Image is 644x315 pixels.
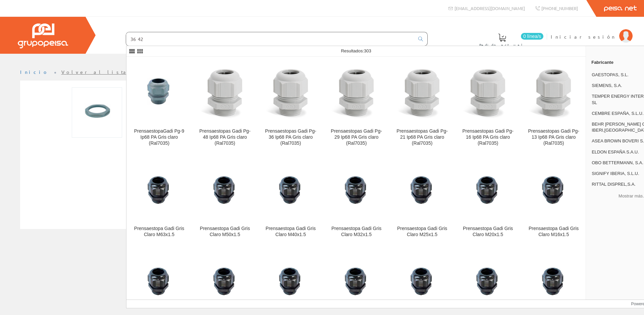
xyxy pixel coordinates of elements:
input: Buscar ... [126,32,414,46]
div: Prensaestopa Gadi Gris Claro M32x1.5 [329,226,384,238]
a: Prensaestopas Gadi Pg-36 Ip68 PA Gris claro (Ral7035) Prensaestopas Gadi Pg-36 Ip68 PA Gris claro... [258,57,323,154]
div: Prensaestopa Gadi Gris Claro M63x1.5 [132,226,186,238]
img: Grupo Peisa [18,24,68,48]
img: Prensa gadi m12x1.5 ip68 pa negro [329,254,384,309]
img: Foto artículo Contratuerca Plastico Gadi M25x1.5 (ral7035) (150x150) [72,87,122,138]
img: Prensaestopa Gadi Gris Claro M25x1.5 [395,163,449,218]
img: Prensaestopa Gadi Gris Claro M16x1.5 [526,163,581,218]
a: Prensaestopas Gadi Pg-48 Ip68 PA Gris claro (Ral7035) Prensaestopas Gadi Pg-48 Ip68 PA Gris claro... [192,57,258,154]
a: Prensaestopa Gadi Gris Claro M25x1.5 Prensaestopa Gadi Gris Claro M25x1.5 [389,154,455,245]
span: Resultados: [341,48,371,53]
img: Prensaestopas Gadi Pg-13 Ip68 PA Gris claro (Ral7035) [526,65,581,120]
img: Prensaestopas Gadi Pg-48 Ip68 PA Gris claro (Ral7035) [198,65,252,120]
span: 303 [364,48,371,53]
img: PRENSAS.GADI PG-11 IP68 PA NEGRO [526,254,581,309]
span: Pedido actual [479,42,525,48]
a: Prensaestopas Gadi Pg-21 Ip68 PA Gris claro (Ral7035) Prensaestopas Gadi Pg-21 Ip68 PA Gris claro... [389,57,455,154]
img: Prensaestopa Gadi Gris Claro M40x1.5 [263,163,318,218]
a: Prensaestopas Gadi Pg-13 Ip68 PA Gris claro (Ral7035) Prensaestopas Gadi Pg-13 Ip68 PA Gris claro... [521,57,586,154]
a: Prensaestopa Gadi Gris Claro M63x1.5 Prensaestopa Gadi Gris Claro M63x1.5 [126,154,192,245]
div: Prensaestopa Gadi Gris Claro M16x1.5 [526,226,581,238]
a: Prensaestopa Gadi Gris Claro M40x1.5 Prensaestopa Gadi Gris Claro M40x1.5 [258,154,323,245]
img: Prensaestopas Gadi Pg-21 Ip68 PA Gris claro (Ral7035) [395,65,449,120]
a: Prensaestopas Gadi Pg-29 Ip68 PA Gris claro (Ral7035) Prensaestopas Gadi Pg-29 Ip68 PA Gris claro... [324,57,389,154]
div: PrensaestopaGadi Pg-9 Ip68 PA Gris claro (Ral7035) [132,128,186,146]
div: Prensaestopas Gadi Pg-48 Ip68 PA Gris claro (Ral7035) [198,128,252,146]
div: Prensaestopas Gadi Pg-16 Ip68 PA Gris claro (Ral7035) [461,128,515,146]
a: Prensaestopa Gadi Gris Claro M32x1.5 Prensaestopa Gadi Gris Claro M32x1.5 [324,154,389,245]
img: PRENSAS GADI M20X1,5 IP68 PA NEGRO [263,254,318,309]
img: PRENSAS GADI M25X1,5 IP68 PA NEGRO [198,254,252,309]
a: Iniciar sesión [551,28,633,34]
a: Prensaestopa Gadi Gris Claro M50x1.5 Prensaestopa Gadi Gris Claro M50x1.5 [192,154,258,245]
div: Prensaestopa Gadi Gris Claro M50x1.5 [198,226,252,238]
a: Volver al listado de productos [61,69,194,75]
span: Iniciar sesión [551,33,616,40]
img: PrensaestopaGadi Pg-9 Ip68 PA Gris claro (Ral7035) [132,65,186,120]
a: Prensaestopa Gadi Gris Claro M16x1.5 Prensaestopa Gadi Gris Claro M16x1.5 [521,154,586,245]
a: Prensaestopa Gadi Gris Claro M20x1.5 Prensaestopa Gadi Gris Claro M20x1.5 [455,154,521,245]
img: Prensaestopas Gadi Pg-16 Ip68 PA Gris claro (Ral7035) [461,65,515,120]
img: Prensaestopa Gadi Gris Claro M12x1.5 [132,254,186,309]
img: Prensaestopa Gadi Gris Claro M32x1.5 [329,163,384,218]
div: Prensaestopa Gadi Gris Claro M20x1.5 [461,226,515,238]
img: Prensaestopas Gadi Pg-29 Ip68 PA Gris claro (Ral7035) [329,65,384,120]
a: Prensaestopas Gadi Pg-16 Ip68 PA Gris claro (Ral7035) Prensaestopas Gadi Pg-16 Ip68 PA Gris claro... [455,57,521,154]
span: 0 línea/s [521,33,543,40]
div: Prensaestopa Gadi Gris Claro M25x1.5 [395,226,449,238]
img: Prensa gadi pg- 7 ip68 pa negro [461,254,515,309]
a: Inicio [20,69,49,75]
div: Prensaestopas Gadi Pg-21 Ip68 PA Gris claro (Ral7035) [395,128,449,146]
div: Prensaestopas Gadi Pg-36 Ip68 PA Gris claro (Ral7035) [263,128,318,146]
img: Prensaestopa Gadi Gris Claro M20x1.5 [461,163,515,218]
img: Prensaestopas Gadi Pg-36 Ip68 PA Gris claro (Ral7035) [263,65,318,120]
span: [PHONE_NUMBER] [541,5,578,11]
div: Prensaestopas Gadi Pg-13 Ip68 PA Gris claro (Ral7035) [526,128,581,146]
div: Prensaestopa Gadi Gris Claro M40x1.5 [263,226,318,238]
span: [EMAIL_ADDRESS][DOMAIN_NAME] [454,5,525,11]
img: Prensaestopa Gadi Gris Claro M63x1.5 [132,163,186,218]
img: Prensaestopa Gadi Gris Claro M50x1.5 [198,163,252,218]
a: PrensaestopaGadi Pg-9 Ip68 PA Gris claro (Ral7035) PrensaestopaGadi Pg-9 Ip68 PA Gris claro (Ral7... [126,57,192,154]
img: Prensa gadi m16x1.5 ip68 pa negro [395,254,449,309]
div: Prensaestopas Gadi Pg-29 Ip68 PA Gris claro (Ral7035) [329,128,384,146]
